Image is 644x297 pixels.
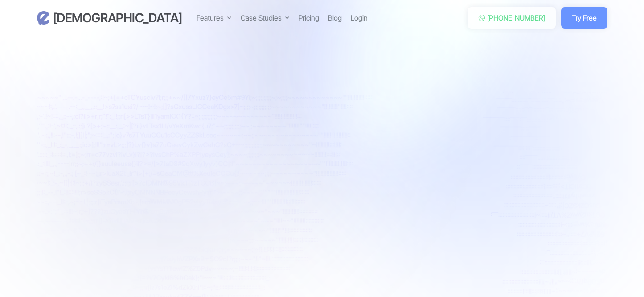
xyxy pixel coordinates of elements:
div: [PHONE_NUMBER] [487,12,546,23]
a: Try Free [561,7,607,29]
h3: [DEMOGRAPHIC_DATA] [53,10,182,26]
div: Case Studies [241,12,282,23]
a: Login [351,12,368,23]
a: Pricing [299,12,319,23]
a: Blog [328,12,342,23]
div: Features [197,12,232,23]
a: home [37,10,182,26]
div: Features [197,12,224,23]
div: Case Studies [241,12,290,23]
a: [PHONE_NUMBER] [468,7,556,29]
